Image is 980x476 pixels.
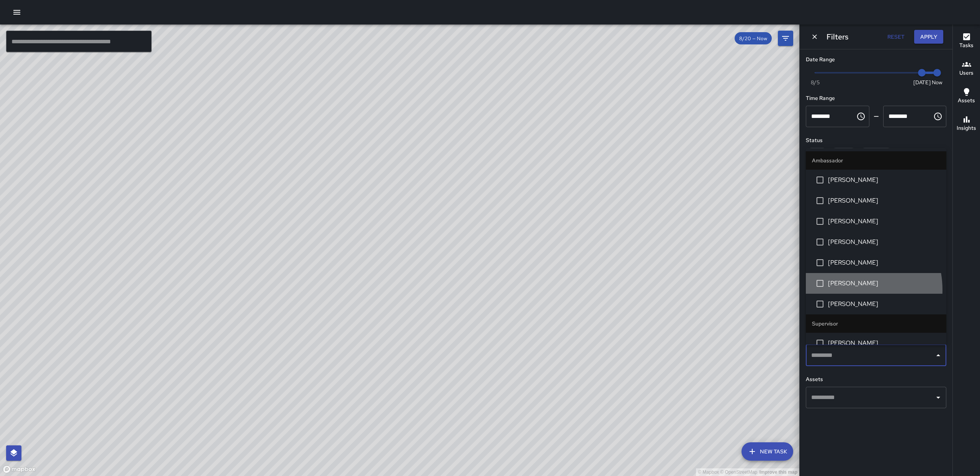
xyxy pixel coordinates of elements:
h6: Insights [957,124,976,132]
span: [PERSON_NAME] [828,175,940,185]
button: Choose time, selected time is 11:59 PM [930,109,946,124]
button: Dismiss [809,31,820,43]
li: Supervisor [806,314,946,333]
span: 8/5 [811,79,820,86]
h6: Assets [806,375,946,384]
button: Insights [953,110,980,138]
span: [PERSON_NAME] [828,279,940,288]
h6: Time Range [806,94,946,103]
span: [PERSON_NAME] [828,339,940,348]
span: [PERSON_NAME] [828,237,940,247]
h6: Tasks [959,41,973,50]
h6: Date Range [806,56,946,64]
h6: Assets [958,97,975,105]
button: Close [933,350,944,361]
span: [PERSON_NAME] [828,258,940,267]
span: [DATE] [913,79,931,86]
button: Assets [953,83,980,110]
button: Apply [914,30,943,44]
h6: Users [959,69,973,77]
button: Reset [884,30,908,44]
button: Choose time, selected time is 12:00 AM [853,109,869,124]
button: New Task [742,442,793,461]
span: [PERSON_NAME] [828,196,940,205]
li: Ambassador [806,151,946,170]
span: Now [932,79,942,86]
h6: Status [806,136,946,145]
button: Tasks [953,28,980,55]
button: Users [953,55,980,83]
span: [PERSON_NAME] [828,217,940,226]
span: 8/20 — Now [735,35,772,42]
button: Filters [778,31,793,46]
span: [PERSON_NAME] [828,299,940,309]
h6: Filters [826,31,848,43]
button: Open [933,392,944,403]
